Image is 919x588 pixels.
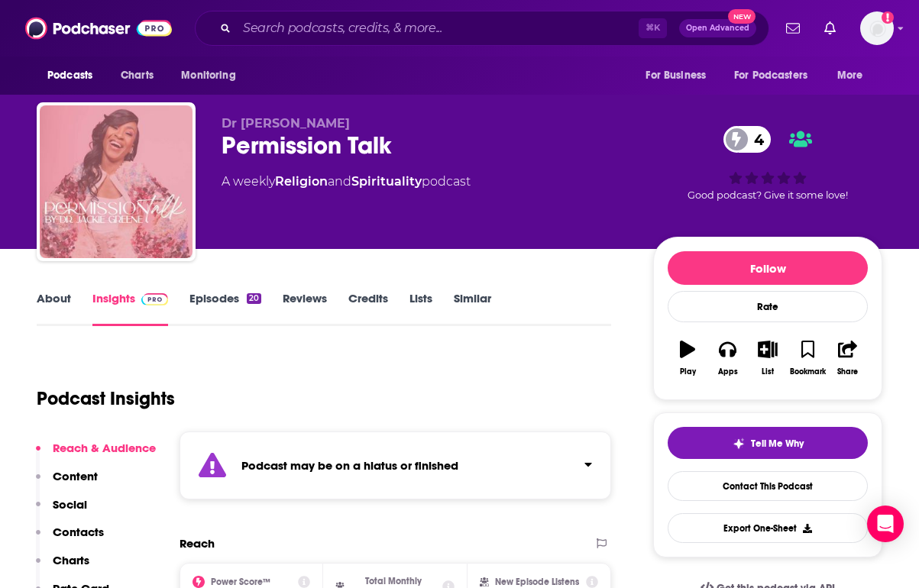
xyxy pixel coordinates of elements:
div: Play [680,367,696,376]
button: Export One-Sheet [668,513,868,543]
img: User Profile [860,11,894,45]
button: Show profile menu [860,11,894,45]
a: Credits [348,291,388,326]
button: Bookmark [788,331,827,386]
span: and [328,174,351,189]
div: A weekly podcast [222,173,471,191]
svg: Add a profile image [882,11,894,24]
div: List [762,367,774,376]
div: Share [837,367,858,376]
h2: Power Score™ [211,577,270,587]
span: Charts [121,65,154,86]
p: Social [53,497,87,512]
button: open menu [827,61,882,90]
span: Good podcast? Give it some love! [688,189,848,201]
button: tell me why sparkleTell Me Why [668,427,868,459]
a: Reviews [283,291,327,326]
img: Podchaser - Follow, Share and Rate Podcasts [25,14,172,43]
span: Logged in as shcarlos [860,11,894,45]
a: Episodes20 [189,291,261,326]
span: ⌘ K [639,18,667,38]
div: Open Intercom Messenger [867,506,904,542]
span: Dr [PERSON_NAME] [222,116,350,131]
button: open menu [170,61,255,90]
a: InsightsPodchaser Pro [92,291,168,326]
a: Religion [275,174,328,189]
button: List [748,331,788,386]
span: More [837,65,863,86]
button: Social [36,497,87,525]
button: open menu [635,61,725,90]
span: New [728,9,756,24]
button: Charts [36,553,89,581]
span: Open Advanced [686,24,749,32]
input: Search podcasts, credits, & more... [237,16,639,40]
button: Play [668,331,707,386]
a: Show notifications dropdown [818,15,842,41]
p: Reach & Audience [53,441,156,455]
img: tell me why sparkle [733,438,745,450]
a: Charts [111,61,163,90]
div: Bookmark [790,367,826,376]
a: About [37,291,71,326]
span: Tell Me Why [751,438,804,450]
p: Content [53,469,98,483]
button: Share [828,331,868,386]
div: Apps [718,367,738,376]
button: open menu [724,61,830,90]
h1: Podcast Insights [37,387,175,410]
img: Permission Talk [40,105,193,258]
div: 20 [247,293,261,304]
p: Contacts [53,525,104,539]
section: Click to expand status details [180,431,611,499]
button: Reach & Audience [36,441,156,469]
button: Open AdvancedNew [679,19,756,37]
a: Similar [454,291,491,326]
span: For Business [646,65,706,86]
a: Lists [409,291,432,326]
a: Contact This Podcast [668,471,868,501]
button: open menu [37,61,112,90]
div: Rate [668,291,868,322]
strong: Podcast may be on a hiatus or finished [241,458,458,473]
span: 4 [739,126,772,153]
p: Charts [53,553,89,567]
button: Contacts [36,525,104,553]
img: Podchaser Pro [141,293,168,305]
button: Follow [668,251,868,285]
button: Apps [707,331,747,386]
h2: Reach [180,536,215,551]
a: Spirituality [351,174,422,189]
span: Monitoring [181,65,235,86]
span: Podcasts [47,65,92,86]
a: Show notifications dropdown [780,15,806,41]
span: For Podcasters [734,65,807,86]
div: Search podcasts, credits, & more... [195,11,769,46]
div: 4Good podcast? Give it some love! [653,116,882,211]
button: Content [36,469,98,497]
a: 4 [723,126,772,153]
h2: New Episode Listens [495,577,579,587]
